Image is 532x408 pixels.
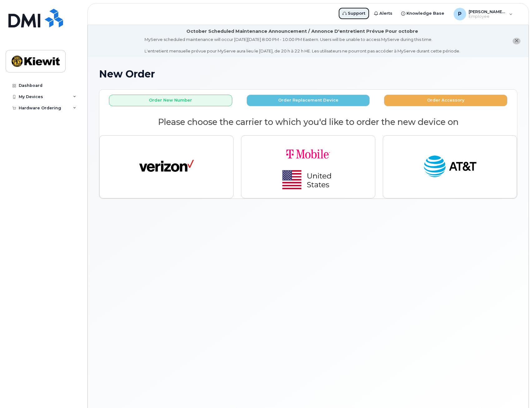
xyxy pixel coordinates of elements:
img: verizon-ab2890fd1dd4a6c9cf5f392cd2db4626a3dae38ee8226e09bcb5c993c4c79f81.png [139,153,194,181]
button: close notification [513,38,520,44]
button: Order New Number [109,95,232,106]
button: Order Accessory [384,95,507,106]
h2: Please choose the carrier to which you'd like to order the new device on [99,117,517,127]
img: at_t-fb3d24644a45acc70fc72cc47ce214d34099dfd970ee3ae2334e4251f9d920fd.png [423,153,477,181]
button: Order Replacement Device [247,95,370,106]
h1: New Order [99,68,517,79]
img: t-mobile-78392d334a420d5b7f0e63d4fa81f6287a21d394dc80d677554bb55bbab1186f.png [264,141,352,193]
div: MyServe scheduled maintenance will occur [DATE][DATE] 8:00 PM - 10:00 PM Eastern. Users will be u... [145,37,460,54]
iframe: Messenger Launcher [505,381,527,403]
div: October Scheduled Maintenance Announcement / Annonce D'entretient Prévue Pour octobre [186,28,418,35]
